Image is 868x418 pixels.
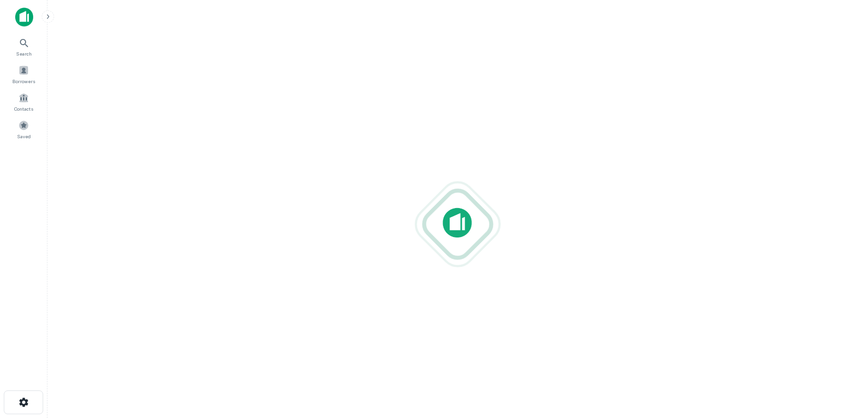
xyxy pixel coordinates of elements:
[3,34,45,59] a: Search
[14,105,33,113] span: Contacts
[3,61,45,87] a: Borrowers
[3,116,45,142] a: Saved
[16,50,32,57] span: Search
[15,8,33,27] img: capitalize-icon.png
[12,77,35,85] span: Borrowers
[3,89,45,114] a: Contacts
[17,133,31,140] span: Saved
